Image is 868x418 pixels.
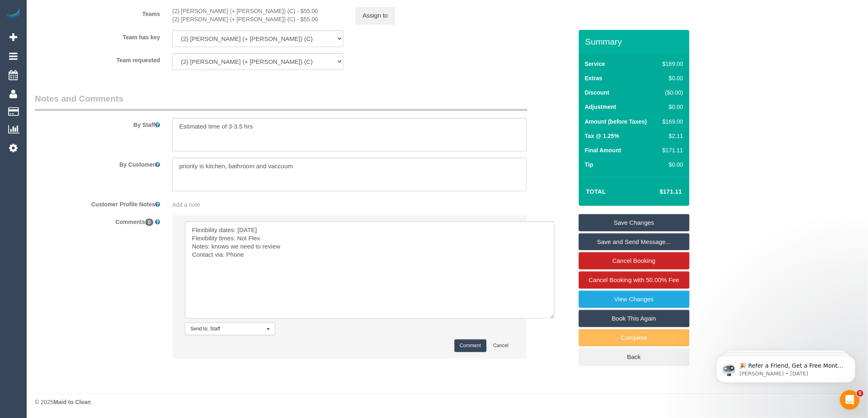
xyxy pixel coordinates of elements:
label: By Customer [29,158,166,169]
a: Cancel Booking [579,252,690,269]
button: Send to: Staff [185,323,275,335]
label: Comments [29,215,166,226]
iframe: Intercom live chat [840,390,860,410]
span: Cancel Booking with 50.00% Fee [589,276,679,283]
span: 5 [857,390,863,397]
label: Customer Profile Notes [29,197,166,208]
div: $2.11 [659,132,683,140]
label: Tax @ 1.25% [585,132,619,140]
a: Save and Send Message... [579,233,690,251]
div: $169.00 [659,117,683,126]
p: Message from Ellie, sent 2w ago [36,32,142,39]
label: Amount (before Taxes) [585,117,647,126]
label: Tip [585,160,594,169]
label: Adjustment [585,103,617,111]
div: 1 hour x $55.00/hour [172,15,343,23]
div: ($0.00) [659,88,683,97]
a: Save Changes [579,214,690,231]
img: Automaid Logo [5,8,21,20]
div: $0.00 [659,103,683,111]
iframe: Intercom notifications message [704,339,868,396]
a: View Changes [579,291,690,308]
label: Extras [585,74,603,82]
label: Final Amount [585,146,621,154]
button: Comment [455,339,487,352]
button: Assign to [356,7,395,24]
a: Book This Again [579,310,690,327]
button: Cancel [488,339,514,352]
div: $171.11 [659,146,683,154]
a: Back [579,348,690,366]
label: Service [585,60,605,68]
span: 🎉 Refer a Friend, Get a Free Month! 🎉 Love Automaid? Share the love! When you refer a friend who ... [36,24,140,112]
h4: $171.11 [635,188,682,195]
div: $169.00 [659,60,683,68]
span: Send to: Staff [190,325,265,332]
label: Team has key [29,30,166,41]
strong: Total [586,188,606,195]
label: Discount [585,88,610,97]
h3: Summary [585,37,685,46]
div: 1 hour x $55.00/hour [172,7,343,15]
div: © 2025 [35,398,860,406]
legend: Notes and Comments [35,93,528,111]
div: $0.00 [659,74,683,82]
label: Team requested [29,53,166,64]
div: $0.00 [659,160,683,169]
strong: Maid to Clean [53,399,91,405]
label: Teams [29,7,166,18]
label: By Staff [29,118,166,129]
span: Add a note [172,201,200,208]
span: 0 [145,219,154,226]
a: Cancel Booking with 50.00% Fee [579,271,690,289]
